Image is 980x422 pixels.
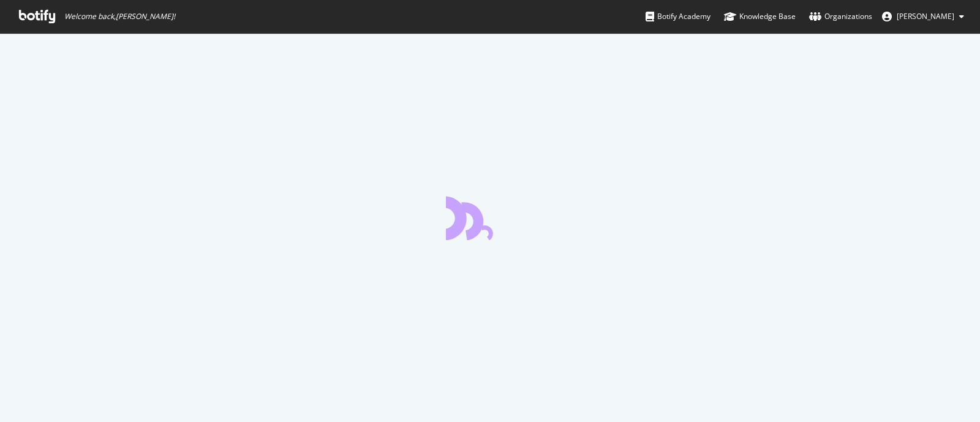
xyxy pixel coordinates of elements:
[724,10,796,23] div: Knowledge Base
[897,11,954,21] span: Chloe Dudley
[446,196,534,240] div: animation
[64,12,175,21] span: Welcome back, [PERSON_NAME] !
[872,7,974,26] button: [PERSON_NAME]
[646,10,710,23] div: Botify Academy
[809,10,872,23] div: Organizations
